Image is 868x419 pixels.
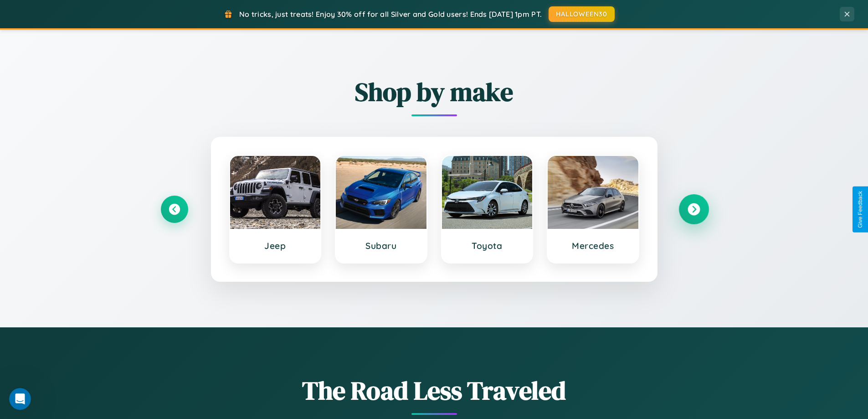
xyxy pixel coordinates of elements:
h3: Subaru [345,240,417,251]
iframe: Intercom live chat [9,388,31,410]
span: No tricks, just treats! Enjoy 30% off for all Silver and Gold users! Ends [DATE] 1pm PT. [239,10,542,19]
h3: Mercedes [557,240,629,251]
button: HALLOWEEN30 [549,6,615,22]
h3: Jeep [239,240,312,251]
h1: The Road Less Traveled [161,373,708,408]
h3: Toyota [451,240,524,251]
div: Give Feedback [857,191,863,228]
h2: Shop by make [161,74,708,109]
